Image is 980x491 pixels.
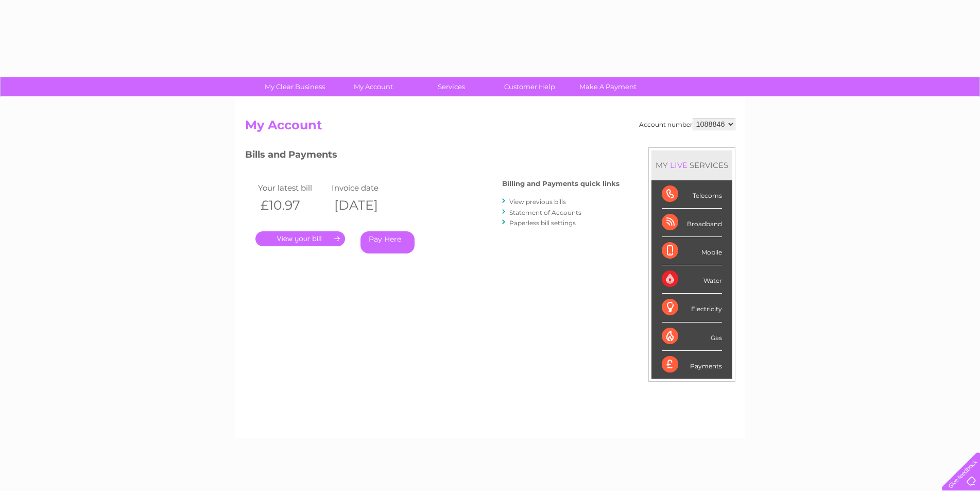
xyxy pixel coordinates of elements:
[509,219,576,227] a: Paperless bill settings
[487,77,572,96] a: Customer Help
[651,150,732,180] div: MY SERVICES
[331,77,416,96] a: My Account
[565,77,650,96] a: Make A Payment
[360,231,415,253] a: Pay Here
[662,294,722,322] div: Electricity
[662,237,722,265] div: Mobile
[409,77,494,96] a: Services
[255,181,330,195] td: Your latest bill
[668,160,690,170] div: LIVE
[509,209,581,216] a: Statement of Accounts
[662,265,722,294] div: Water
[662,180,722,209] div: Telecoms
[509,198,566,206] a: View previous bills
[662,209,722,237] div: Broadband
[502,180,620,188] h4: Billing and Payments quick links
[245,118,735,138] h2: My Account
[255,231,345,246] a: .
[252,77,337,96] a: My Clear Business
[662,351,722,379] div: Payments
[662,323,722,351] div: Gas
[329,181,403,195] td: Invoice date
[245,147,620,165] h3: Bills and Payments
[639,118,735,130] div: Account number
[329,195,403,216] th: [DATE]
[255,195,330,216] th: £10.97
